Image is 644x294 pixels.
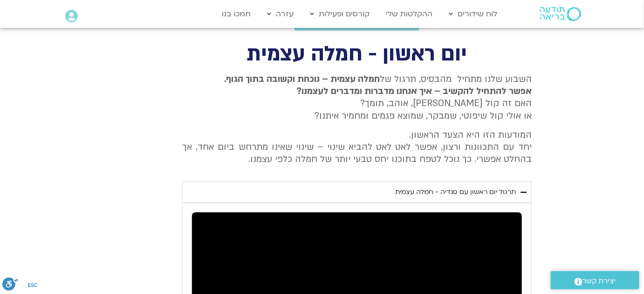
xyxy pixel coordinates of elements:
strong: חמלה עצמית – נוכחת וקשובה בתוך הגוף. אפשר להתחיל להקשיב – איך אנחנו מדברות ומדברים לעצמנו? [224,73,532,97]
a: ההקלטות שלי [382,5,438,23]
summary: תרגול יום ראשון עם סנדיה - חמלה עצמית [182,181,532,203]
p: השבוע שלנו מתחיל מהבסיס, תרגול של האם זה קול [PERSON_NAME], אוהב, תומך? או אולי קול שיפוטי, שמבקר... [182,73,532,122]
a: קורסים ופעילות [306,5,375,23]
a: יצירת קשר [551,271,639,289]
a: לוח שידורים [445,5,502,23]
img: תודעה בריאה [540,7,581,21]
h2: יום ראשון - חמלה עצמית [182,45,532,64]
span: יצירת קשר [582,275,616,287]
a: תמכו בנו [218,5,256,23]
p: המודעות הזו היא הצעד הראשון. יחד עם התכוונות ורצון, אפשר לאט לאט להביא שינוי – שינוי שאינו מתרחש ... [182,129,532,166]
a: עזרה [263,5,299,23]
div: תרגול יום ראשון עם סנדיה - חמלה עצמית [395,187,516,198]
